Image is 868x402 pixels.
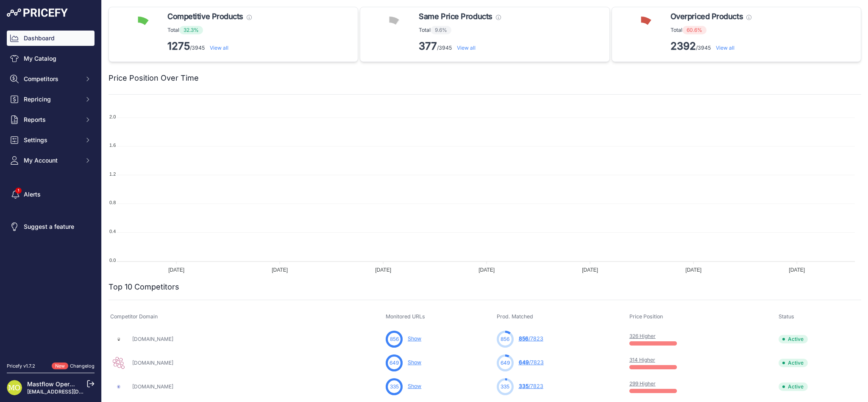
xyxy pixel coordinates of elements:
[132,383,173,390] a: [DOMAIN_NAME]
[272,267,288,273] tspan: [DATE]
[375,267,391,273] tspan: [DATE]
[519,383,543,389] a: 335/7823
[108,72,199,84] h2: Price Position Over Time
[7,219,95,234] a: Suggest a feature
[210,45,228,51] a: View all
[789,267,805,273] tspan: [DATE]
[7,31,95,46] a: Dashboard
[716,45,734,51] a: View all
[7,112,95,127] button: Reports
[519,335,543,342] a: 856/7823
[52,363,68,370] span: New
[7,153,95,168] button: My Account
[408,335,421,342] a: Show
[390,383,399,391] span: 335
[24,136,79,144] span: Settings
[7,31,95,352] nav: Sidebar
[779,382,808,391] span: Active
[390,335,399,343] span: 856
[168,267,184,273] tspan: [DATE]
[109,171,116,177] tspan: 1.2
[24,75,79,83] span: Competitors
[27,380,81,388] a: Mastflow Operator
[519,383,529,389] span: 335
[682,26,707,34] span: 60.6%
[519,359,529,365] span: 649
[167,11,243,22] span: Competitive Products
[497,313,533,320] span: Prod. Matched
[24,95,79,104] span: Repricing
[519,359,544,365] a: 649/7823
[670,11,743,22] span: Overpriced Products
[109,143,116,148] tspan: 1.6
[479,267,495,273] tspan: [DATE]
[519,335,529,342] span: 856
[419,40,437,52] strong: 377
[629,357,655,363] a: 314 Higher
[779,313,794,320] span: Status
[419,39,501,53] p: /3945
[408,383,421,389] a: Show
[629,333,656,339] a: 326 Higher
[779,335,808,343] span: Active
[7,8,68,17] img: Pricefy Logo
[501,335,509,343] span: 856
[108,281,179,293] h2: Top 10 Competitors
[167,26,252,34] p: Total
[431,26,451,34] span: 9.6%
[109,258,116,263] tspan: 0.0
[408,359,421,365] a: Show
[457,45,476,51] a: View all
[132,336,173,342] a: [DOMAIN_NAME]
[7,363,35,370] div: Pricefy v1.7.2
[70,363,95,369] a: Changelog
[167,39,252,53] p: /3945
[167,40,190,52] strong: 1275
[109,200,116,205] tspan: 0.8
[132,360,173,366] a: [DOMAIN_NAME]
[419,11,492,22] span: Same Price Products
[7,187,95,202] a: Alerts
[685,267,701,273] tspan: [DATE]
[779,359,808,367] span: Active
[386,313,425,320] span: Monitored URLs
[582,267,598,273] tspan: [DATE]
[7,92,95,107] button: Repricing
[670,26,751,34] p: Total
[629,313,663,320] span: Price Position
[419,26,501,34] p: Total
[109,114,116,119] tspan: 2.0
[670,40,696,52] strong: 2392
[109,229,116,234] tspan: 0.4
[24,156,79,165] span: My Account
[501,359,510,367] span: 649
[629,380,656,387] a: 299 Higher
[7,71,95,87] button: Competitors
[179,26,203,34] span: 32.3%
[110,313,158,320] span: Competitor Domain
[670,39,751,53] p: /3945
[501,383,509,391] span: 335
[7,132,95,148] button: Settings
[24,115,79,124] span: Reports
[7,51,95,66] a: My Catalog
[389,359,399,367] span: 649
[27,388,116,395] a: [EMAIL_ADDRESS][DOMAIN_NAME]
